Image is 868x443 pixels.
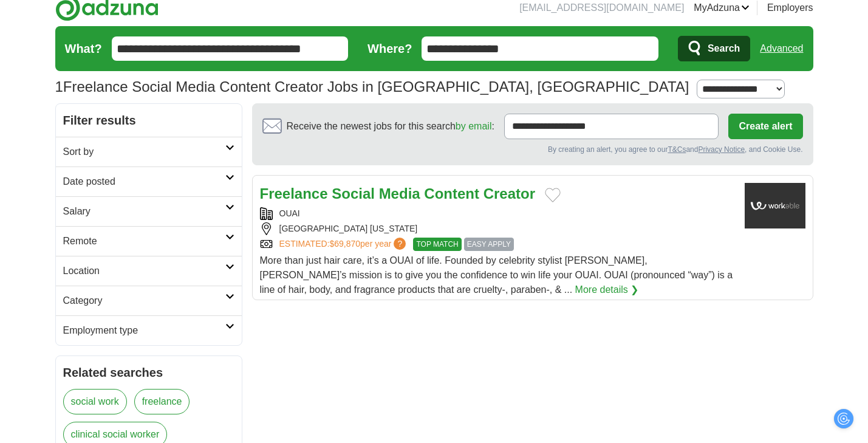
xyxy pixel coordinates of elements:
[56,256,242,286] a: Location
[545,188,561,202] button: Add to favorite jobs
[279,238,409,251] a: ESTIMATED:$69,870per year?
[55,78,689,95] h1: Freelance Social Media Content Creator Jobs in [GEOGRAPHIC_DATA], [GEOGRAPHIC_DATA]
[456,121,492,131] a: by email
[668,145,686,154] a: T&Cs
[56,167,242,196] a: Date posted
[56,286,242,315] a: Category
[332,185,375,202] strong: Social
[519,1,684,15] li: [EMAIL_ADDRESS][DOMAIN_NAME]
[63,204,225,219] h2: Salary
[260,255,733,295] span: More than just hair care, it’s a OUAI of life. Founded by celebrity stylist [PERSON_NAME], [PERSO...
[63,389,127,414] a: social work
[728,114,802,139] button: Create alert
[63,264,225,278] h2: Location
[63,145,225,159] h2: Sort by
[260,185,328,202] strong: Freelance
[575,283,639,297] a: More details ❯
[367,39,412,58] label: Where?
[56,226,242,256] a: Remote
[379,185,420,202] strong: Media
[287,119,494,134] span: Receive the newest jobs for this search :
[394,238,406,250] span: ?
[65,39,102,58] label: What?
[56,196,242,226] a: Salary
[260,222,735,235] div: [GEOGRAPHIC_DATA] [US_STATE]
[424,185,479,202] strong: Content
[56,315,242,345] a: Employment type
[413,238,461,251] span: TOP MATCH
[767,1,813,15] a: Employers
[694,1,750,15] a: MyAdzuna
[698,145,745,154] a: Privacy Notice
[56,104,242,137] h2: Filter results
[63,323,225,338] h2: Employment type
[262,144,803,155] div: By creating an alert, you agree to our and , and Cookie Use.
[484,185,535,202] strong: Creator
[260,185,536,202] a: Freelance Social Media Content Creator
[760,36,803,61] a: Advanced
[63,363,234,382] h2: Related searches
[329,239,360,249] span: $69,870
[260,207,735,220] div: OUAI
[708,36,740,61] span: Search
[678,36,750,61] button: Search
[63,234,225,249] h2: Remote
[134,389,190,414] a: freelance
[55,76,63,98] span: 1
[63,294,225,308] h2: Category
[464,238,514,251] span: EASY APPLY
[63,174,225,189] h2: Date posted
[56,137,242,167] a: Sort by
[745,183,805,228] img: Company logo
